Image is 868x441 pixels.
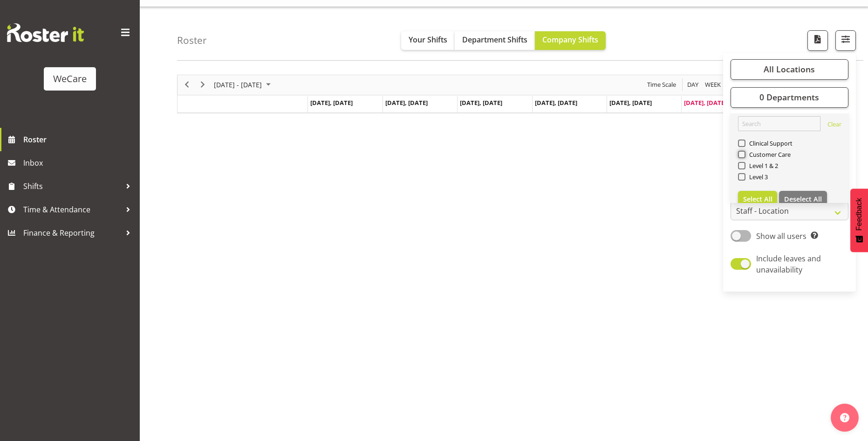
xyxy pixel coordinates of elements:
div: September 22 - 28, 2025 [211,75,276,95]
div: WeCare [53,72,87,86]
span: 0 Departments [759,91,819,103]
button: Feedback - Show survey [850,189,868,252]
button: Select All [738,191,778,208]
span: [DATE], [DATE] [535,98,577,107]
button: Timeline Week [704,79,723,91]
span: Inbox [23,156,135,170]
span: Include leaves and unavailability [756,253,821,275]
span: Level 1 & 2 [745,162,779,169]
span: Feedback [855,198,863,231]
span: Shifts [23,179,121,193]
span: Your Shifts [409,35,447,45]
span: [DATE], [DATE] [609,98,652,107]
button: Previous [181,79,193,91]
button: Timeline Day [686,79,700,91]
button: Filter Shifts [835,30,856,51]
div: Timeline Week of September 27, 2025 [177,75,831,113]
input: Search [738,116,820,131]
img: Rosterit website logo [7,23,84,42]
a: Clear [827,120,841,131]
h4: Roster [177,35,207,46]
button: Department Shifts [455,31,535,50]
span: Select All [743,195,772,203]
span: [DATE], [DATE] [310,98,353,107]
span: Department Shifts [462,35,527,45]
button: All Locations [731,59,848,80]
div: previous period [179,75,195,95]
button: Next [197,79,209,91]
span: Time Scale [646,79,677,91]
span: All Locations [764,63,815,75]
button: 0 Departments [731,87,848,108]
button: Company Shifts [535,31,606,50]
span: [DATE], [DATE] [684,98,726,107]
span: Company Shifts [542,35,598,45]
img: help-xxl-2.png [840,413,849,422]
span: Clinical Support [745,140,793,147]
div: next period [195,75,211,95]
span: Customer Care [745,151,791,158]
button: September 2025 [212,79,275,91]
span: Finance & Reporting [23,226,121,240]
span: Week [704,79,722,91]
button: Download a PDF of the roster according to the set date range. [807,30,828,51]
span: [DATE], [DATE] [460,98,502,107]
span: Show all users [756,231,806,241]
span: Deselect All [784,195,822,203]
button: Time Scale [646,79,678,91]
span: Level 3 [745,173,768,181]
span: [DATE] - [DATE] [213,79,263,91]
button: Your Shifts [401,31,455,50]
button: Deselect All [779,191,827,208]
span: Day [686,79,699,91]
span: [DATE], [DATE] [385,98,428,107]
span: Roster [23,133,135,147]
span: Time & Attendance [23,203,121,217]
